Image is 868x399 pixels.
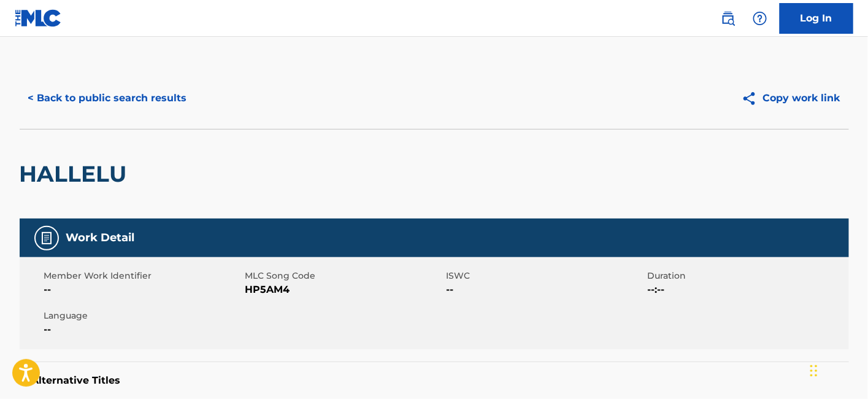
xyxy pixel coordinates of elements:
[648,269,846,282] span: Duration
[447,269,645,282] span: ISWC
[716,6,740,31] a: Public Search
[66,231,135,245] h5: Work Detail
[44,322,242,337] span: --
[44,282,242,297] span: --
[742,91,763,106] img: Copy work link
[245,269,444,282] span: MLC Song Code
[648,282,846,297] span: --:--
[447,282,645,297] span: --
[753,11,767,26] img: help
[44,309,242,322] span: Language
[20,83,196,114] button: < Back to public search results
[20,160,133,188] h2: HALLELU
[721,11,735,26] img: search
[245,282,444,297] span: HP5AM4
[810,352,818,389] div: Drag
[733,83,849,114] button: Copy work link
[748,6,772,31] div: Help
[15,9,62,27] img: MLC Logo
[44,269,242,282] span: Member Work Identifier
[780,3,853,34] a: Log In
[807,340,868,399] iframe: Chat Widget
[32,374,837,387] h5: Alternative Titles
[39,231,54,246] img: Work Detail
